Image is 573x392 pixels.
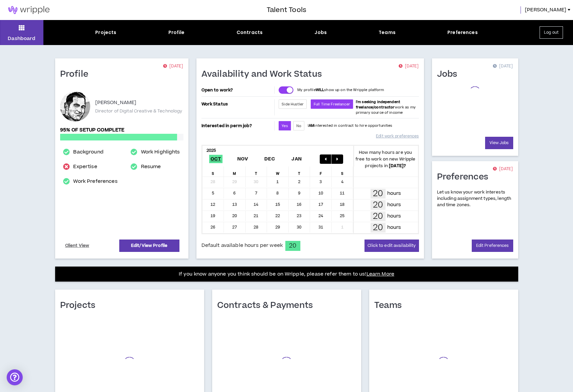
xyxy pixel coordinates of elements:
[95,29,116,36] div: Projects
[95,99,137,107] p: [PERSON_NAME]
[282,123,288,128] span: Yes
[236,155,250,163] span: Nov
[356,99,416,115] span: work as my primary source of income
[290,155,303,163] span: Jan
[73,163,97,171] a: Expertise
[472,240,513,252] a: Edit Preferences
[365,240,419,252] button: Click to edit availability
[224,166,246,176] div: M
[485,137,513,149] a: View Jobs
[217,300,318,311] h1: Contracts & Payments
[95,108,182,114] p: Director of Digital Creative & Technology
[201,87,273,93] p: Open to work?
[367,271,394,278] a: Learn More
[163,63,183,70] p: [DATE]
[282,102,304,107] span: Side Hustler
[493,166,513,172] p: [DATE]
[314,29,327,36] div: Jobs
[60,91,90,121] div: Zebbie G.
[493,63,513,70] p: [DATE]
[296,123,301,128] span: No
[540,26,563,39] button: Log out
[379,29,396,36] div: Teams
[179,270,394,278] p: If you know anyone you think should be on Wripple, please refer them to us!
[437,172,493,182] h1: Preferences
[246,166,267,176] div: T
[387,224,401,231] p: hours
[525,6,566,14] span: [PERSON_NAME]
[437,189,513,209] p: Let us know your work interests including assignment types, length and time zones.
[308,123,393,128] p: I interested in contract to hire opportunities
[141,148,180,156] a: Work Highlights
[237,29,263,36] div: Contracts
[297,87,384,93] p: My profile show up on the Wripple platform
[399,63,419,70] p: [DATE]
[201,69,327,80] h1: Availability and Work Status
[387,213,401,220] p: hours
[387,190,401,197] p: hours
[267,5,306,15] h3: Talent Tools
[201,242,283,249] span: Default available hours per week
[141,163,161,171] a: Resume
[374,300,407,311] h1: Teams
[353,149,418,169] p: How many hours are you free to work on new Wripple projects in
[60,126,183,134] p: 95% of setup complete
[437,69,462,80] h1: Jobs
[7,369,23,385] div: Open Intercom Messenger
[209,155,223,163] span: Oct
[387,201,401,209] p: hours
[64,240,91,252] a: Client View
[309,123,314,128] strong: AM
[267,166,289,176] div: W
[202,166,224,176] div: S
[60,69,94,80] h1: Profile
[310,166,332,176] div: F
[206,147,216,153] b: 2025
[447,29,478,36] div: Preferences
[8,35,35,42] p: Dashboard
[201,121,273,130] p: Interested in perm job?
[73,177,117,185] a: Work Preferences
[201,99,273,109] p: Work Status
[332,166,353,176] div: S
[73,148,103,156] a: Background
[316,87,324,92] strong: WILL
[119,240,179,252] a: Edit/View Profile
[289,166,310,176] div: T
[389,163,406,169] b: [DATE] ?
[168,29,185,36] div: Profile
[356,99,400,110] b: I'm seeking independent freelance/contractor
[263,155,276,163] span: Dec
[60,300,101,311] h1: Projects
[376,130,419,142] a: Edit work preferences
